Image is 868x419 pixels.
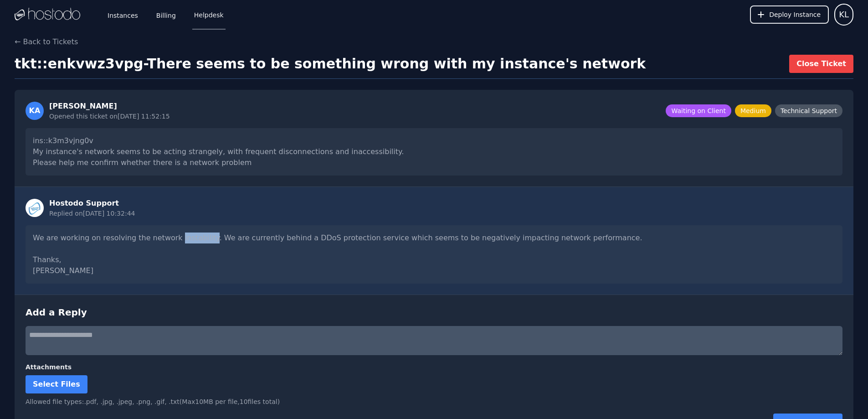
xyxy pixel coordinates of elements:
div: We are working on resolving the network instability. We are currently behind a DDoS protection se... [26,225,842,284]
div: Allowed file types: .pdf, .jpg, .jpeg, .png, .gif, .txt (Max 10 MB per file, 10 files total) [26,397,842,406]
label: Attachments [26,362,842,372]
div: Hostodo Support [49,198,135,209]
span: Medium [735,104,771,117]
img: Logo [15,8,80,21]
h1: tkt::enkvwz3vpg - There seems to be something wrong with my instance's network [15,56,646,72]
button: Close Ticket [789,55,853,73]
div: Replied on [DATE] 10:32:44 [49,209,135,218]
div: [PERSON_NAME] [49,101,170,112]
button: User menu [834,4,853,26]
span: Select Files [33,380,80,388]
button: ← Back to Tickets [15,36,78,47]
span: Waiting on Client [666,104,731,117]
span: Technical Support [775,104,842,117]
div: Opened this ticket on [DATE] 11:52:15 [49,112,170,121]
button: Deploy Instance [750,5,829,24]
div: KA [26,102,44,120]
span: KL [839,8,849,21]
img: Staff [26,199,44,217]
h3: Add a Reply [26,306,842,319]
span: Deploy Instance [769,10,821,19]
div: ins::k3m3vjng0v My instance's network seems to be acting strangely, with frequent disconnections ... [26,128,842,176]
